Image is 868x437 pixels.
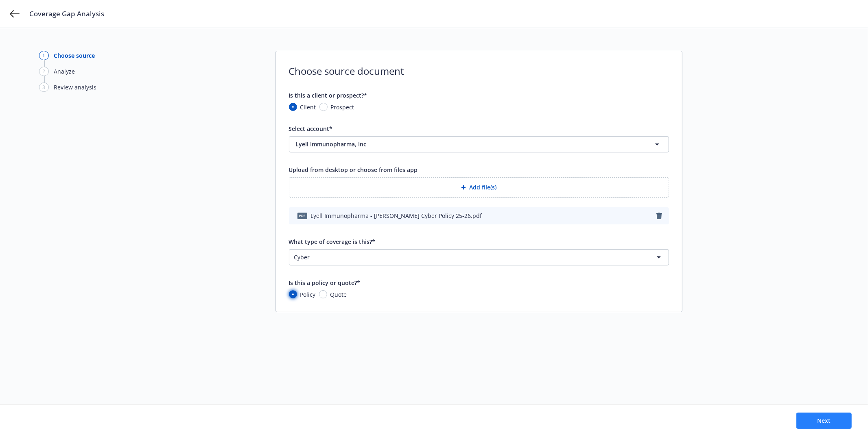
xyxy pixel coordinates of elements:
[54,83,96,91] div: Review analysis
[818,417,831,424] span: Next
[54,51,95,60] div: Choose source
[331,103,354,111] span: Prospect
[29,9,104,19] span: Coverage Gap Analysis
[289,136,669,152] button: Lyell Immunopharma, Inc
[289,238,376,246] span: What type of coverage is this?*
[319,290,327,298] input: Quote
[300,103,316,111] span: Client
[54,67,75,76] div: Analyze
[289,64,669,78] span: Choose source document
[297,213,307,219] span: pdf
[289,177,669,198] button: Add file(s)
[796,413,852,429] button: Next
[289,166,418,174] span: Upload from desktop or choose from files app
[39,67,49,76] div: 2
[289,125,333,133] span: Select account*
[330,290,347,299] span: Quote
[296,140,617,148] span: Lyell Immunopharma, Inc
[300,290,316,299] span: Policy
[289,279,361,287] span: Is this a policy or quote?*
[311,211,482,220] span: Lyell Immunopharma - [PERSON_NAME] Cyber Policy 25-26.pdf
[39,83,49,92] div: 3
[289,91,367,99] span: Is this a client or prospect?*
[289,290,297,298] input: Policy
[319,103,328,111] input: Prospect
[289,103,297,111] input: Client
[39,51,49,60] div: 1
